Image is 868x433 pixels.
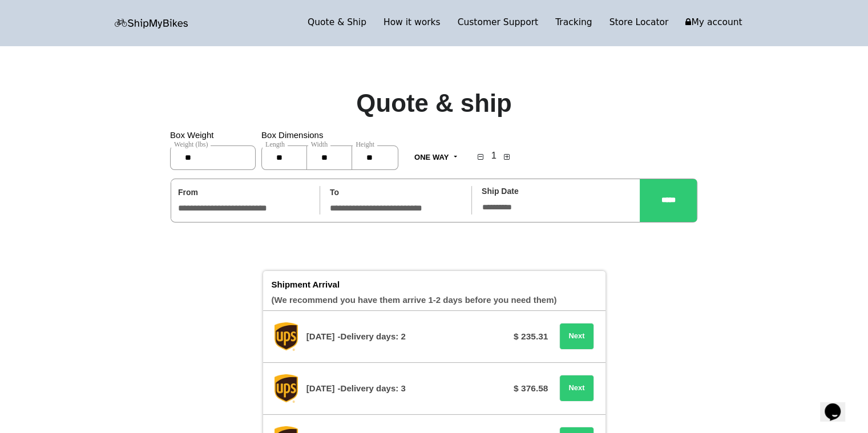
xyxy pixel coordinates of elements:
div: Box Weight [170,127,261,179]
p: Delivery days: 2 [337,329,405,344]
p: $ 376.58 [514,381,548,396]
span: Height [353,140,377,148]
span: Length [263,140,288,148]
button: Next [559,375,594,401]
p: (We recommend you have them arrive 1-2 days before you need them) [272,277,557,307]
h1: Quote & ship [356,88,512,119]
a: Store Locator [601,15,677,31]
input: Weight (lbs) [170,145,256,170]
a: How it works [375,15,449,31]
a: Quote & Ship [299,15,375,31]
label: To [330,185,339,200]
input: Height [352,145,398,170]
img: letsbox [115,19,189,29]
a: Customer Support [449,15,547,31]
input: Width [307,145,352,170]
h4: 1 [488,147,499,161]
iframe: chat widget [820,387,857,422]
input: Length [261,145,307,170]
div: Box Dimensions [261,127,398,179]
span: Weight (lbs) [171,140,211,148]
p: Delivery days: 3 [337,381,405,396]
p: [DATE] [306,329,335,344]
button: Next [559,323,594,349]
b: - [337,331,340,341]
p: [DATE] [306,381,335,396]
label: From [178,185,198,200]
a: Tracking [547,15,601,31]
b: - [337,383,340,393]
span: Width [308,140,331,148]
a: My account [677,15,750,31]
span: Shipment Arrival [272,280,340,289]
p: $ 235.31 [514,329,548,345]
label: Ship Date [482,184,519,199]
